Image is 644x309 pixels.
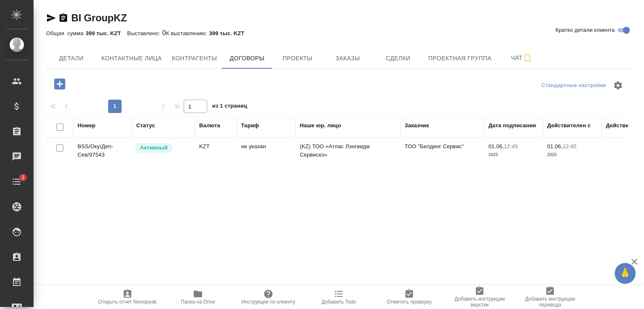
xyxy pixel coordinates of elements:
button: Открыть отчет Newspeak [92,286,163,309]
span: Добавить инструкции верстки [449,296,510,308]
div: Номер [78,121,96,130]
span: Открыть отчет Newspeak [98,299,157,305]
svg: Подписаться [522,53,532,63]
button: Добавить Todo [304,286,374,309]
div: Заказчик [405,121,429,130]
td: (KZ) ТОО «Атлас Лэнгвидж Сервисез» [296,138,400,167]
span: Проекты [277,53,317,64]
p: 01.06, [488,143,504,149]
p: 01.06, [547,143,563,149]
p: 12:45 [563,143,576,149]
p: 399 тыс. KZT [209,30,251,36]
button: Папка на Drive [163,286,233,309]
p: Активный [140,144,168,152]
span: Контактные лица [101,53,162,64]
p: 12:45 [504,143,518,149]
span: Контрагенты [172,53,217,64]
button: Инструкции по клиенту [233,286,304,309]
div: Статус [136,121,155,130]
div: Действителен с [547,121,591,130]
button: Добавить инструкции перевода [515,286,585,309]
div: Валюта [199,121,220,130]
td: BSS/Оку/Деп-Сев/97543 [73,138,132,167]
button: Скопировать ссылку для ЯМессенджера [46,13,56,23]
span: Добавить инструкции перевода [520,296,580,308]
td: KZT [195,138,237,167]
div: split button [539,79,608,92]
span: Заказы [327,53,368,64]
button: Скопировать ссылку [58,13,68,23]
div: Дата подписания [488,121,536,130]
p: Общая сумма [46,30,86,36]
span: Детали [51,53,91,64]
span: Сделки [378,53,418,64]
div: Тариф [241,121,259,130]
span: Папка на Drive [181,299,215,305]
span: Инструкции по клиенту [241,299,296,305]
button: 🙏 [615,263,636,284]
div: 0 [46,28,635,38]
button: Добавить инструкции верстки [444,286,515,309]
span: Настроить таблицу [608,75,628,95]
td: не указан [237,138,296,167]
p: 2025 [547,151,597,159]
span: 🙏 [618,265,632,282]
div: Наше юр. лицо [300,121,341,130]
span: Проектная группа [428,53,491,64]
p: 399 тыс. KZT [86,30,127,36]
button: Отметить проверку [374,286,444,309]
span: 2 [16,173,29,182]
a: 2 [2,171,31,192]
span: Договоры [227,53,267,64]
p: ТОО "Билдинг Сервис" [405,142,480,151]
p: Выставлено: [127,30,162,36]
span: Кратко детали клиента [556,26,615,34]
p: К выставлению: [166,30,209,36]
span: Отметить проверку [387,299,431,305]
button: Добавить договор [48,75,71,93]
span: Чат [501,53,542,63]
p: 2025 [488,151,539,159]
span: Добавить Todo [322,299,356,305]
a: BI GroupKZ [71,12,127,23]
span: из 1 страниц [212,101,247,113]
